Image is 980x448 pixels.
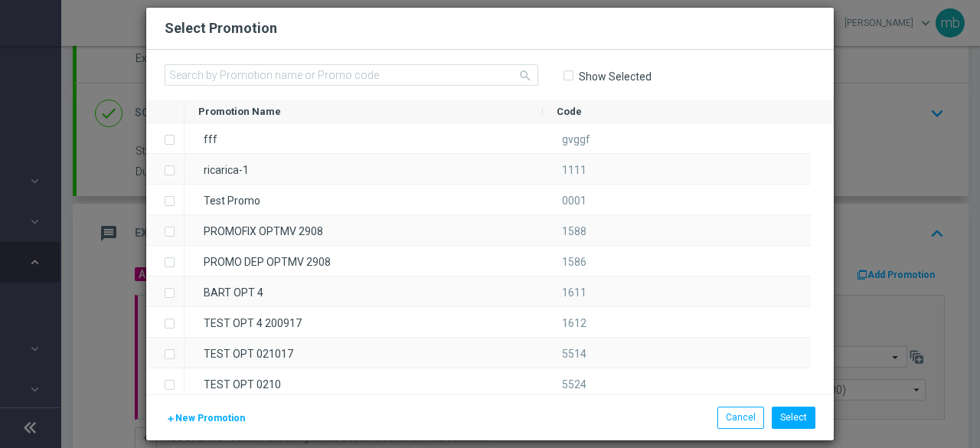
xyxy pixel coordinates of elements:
div: Press SPACE to select this row. [146,215,185,246]
div: Press SPACE to select this row. [185,338,811,368]
div: Press SPACE to select this row. [185,185,811,215]
div: Press SPACE to select this row. [146,154,185,185]
div: Press SPACE to select this row. [185,154,811,185]
span: 1588 [562,225,586,237]
div: Press SPACE to select this row. [146,307,185,338]
div: Press SPACE to select this row. [146,368,185,399]
input: Search by Promotion name or Promo code [165,64,538,86]
i: add [166,414,175,423]
div: Press SPACE to select this row. [185,123,811,154]
div: Press SPACE to select this row. [185,215,811,246]
span: 5524 [562,378,586,391]
div: TEST OPT 4 200917 [185,307,543,337]
div: TEST OPT 0210 [185,368,543,398]
div: Press SPACE to select this row. [146,338,185,368]
span: 1612 [562,317,586,329]
div: Press SPACE to select this row. [185,276,811,307]
span: Code [557,106,582,117]
div: BART OPT 4 [185,276,543,306]
div: PROMO DEP OPTMV 2908 [185,246,543,276]
div: Press SPACE to select this row. [185,307,811,338]
div: Test Promo [185,185,543,214]
span: 1586 [562,256,586,268]
span: 1611 [562,286,586,299]
div: Press SPACE to select this row. [185,368,811,399]
span: 1111 [562,164,586,176]
div: Press SPACE to select this row. [146,123,185,154]
div: fff [185,123,543,153]
label: Show Selected [578,70,652,83]
button: Select [772,407,815,428]
div: Press SPACE to select this row. [185,246,811,276]
span: gvggf [562,133,590,146]
i: search [518,69,532,83]
span: New Promotion [175,413,245,423]
div: PROMOFIX OPTMV 2908 [185,215,543,245]
div: ricarica-1 [185,154,543,184]
h2: Select Promotion [165,19,277,38]
div: TEST OPT 021017 [185,338,543,368]
button: Cancel [717,407,764,428]
span: Promotion Name [198,106,281,117]
div: Press SPACE to select this row. [146,185,185,215]
button: New Promotion [165,410,247,427]
span: 0001 [562,195,586,207]
div: Press SPACE to select this row. [146,246,185,276]
span: 5514 [562,348,586,360]
div: Press SPACE to select this row. [146,276,185,307]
